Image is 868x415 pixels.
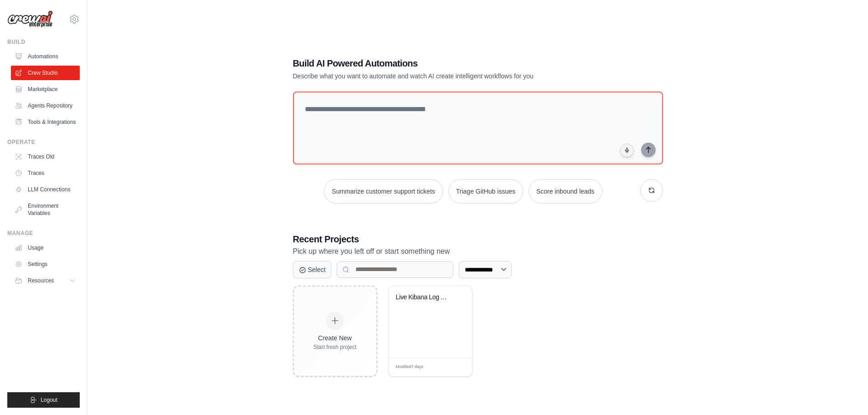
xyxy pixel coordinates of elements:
[11,241,80,255] a: Usage
[11,115,80,129] a: Tools & Integrations
[7,10,53,28] img: Logo
[313,333,357,343] div: Create New
[28,277,54,284] span: Resources
[11,182,80,197] a: LLM Connections
[293,233,663,246] h3: Recent Projects
[640,179,663,202] button: Get new suggestions
[324,179,442,204] button: Summarize customer support tickets
[11,66,80,80] a: Crew Studio
[293,72,599,81] p: Describe what you want to automate and watch AI create intelligent workflows for you
[11,166,80,180] a: Traces
[293,246,663,257] p: Pick up where you left off or start something new
[7,138,80,146] div: Operate
[7,392,80,408] button: Logout
[396,293,451,302] div: Live Kibana Log Analysis & Root Cause Detection
[11,98,80,113] a: Agents Repository
[11,149,80,164] a: Traces Old
[7,38,80,46] div: Build
[529,179,602,204] button: Score inbound leads
[293,261,332,278] button: Select
[448,179,523,204] button: Triage GitHub issues
[7,230,80,237] div: Manage
[11,82,80,97] a: Marketplace
[11,199,80,220] a: Environment Variables
[11,273,80,288] button: Resources
[11,257,80,272] a: Settings
[313,343,357,351] div: Start fresh project
[41,396,57,404] span: Logout
[11,49,80,64] a: Automations
[620,143,634,157] button: Click to speak your automation idea
[396,364,424,370] span: Modified 7 days
[293,57,599,70] h1: Build AI Powered Automations
[450,364,458,371] span: Edit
